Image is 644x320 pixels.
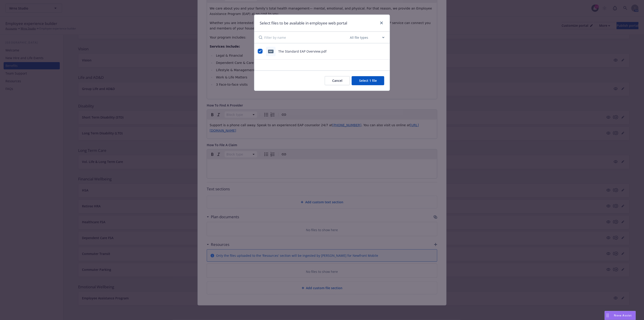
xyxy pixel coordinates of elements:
button: Cancel [325,76,350,85]
button: preview file [382,49,386,54]
span: pdf [268,50,274,53]
button: Nova Assist [605,311,636,320]
input: Filter by name [264,32,349,43]
span: The Standard EAP Overview.pdf [278,49,327,53]
h1: Select files to be available in employee web portal [260,20,347,26]
button: Select 1 file [352,76,384,85]
div: Drag to move [605,311,610,320]
a: close [379,20,384,26]
span: Nova Assist [614,313,632,317]
svg: Search [259,36,262,39]
button: download file [375,49,378,54]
